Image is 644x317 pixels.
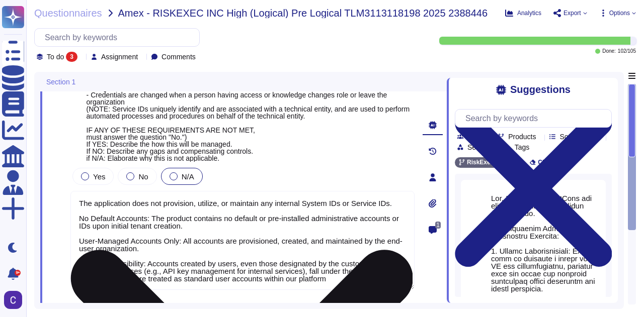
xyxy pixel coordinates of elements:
[66,52,77,62] div: 3
[138,172,148,181] span: No
[460,110,611,127] input: Search by keywords
[101,53,138,60] span: Assignment
[47,53,64,60] span: To do
[517,10,541,16] span: Analytics
[70,191,415,290] textarea: The application does not provision, utilize, or maintain any internal System IDs or Service IDs. ...
[435,222,441,229] span: 1
[40,29,199,46] input: Search by keywords
[602,49,616,54] span: Done:
[4,291,22,309] img: user
[93,172,105,181] span: Yes
[505,9,541,17] button: Analytics
[2,289,29,311] button: user
[162,53,196,60] span: Comments
[34,8,102,18] span: Questionnaires
[609,10,630,16] span: Options
[87,35,410,162] span: 125 - Are System IDs compliant with the following requirements? - default IDs or accounts are del...
[15,270,21,276] div: 9+
[118,8,488,18] span: Amex - RISKEXEC INC High (Logical) Pre Logical TLM3113118198 2025 2388446
[563,10,581,16] span: Export
[182,172,194,181] span: N/A
[618,49,636,54] span: 102 / 105
[46,78,75,85] span: Section 1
